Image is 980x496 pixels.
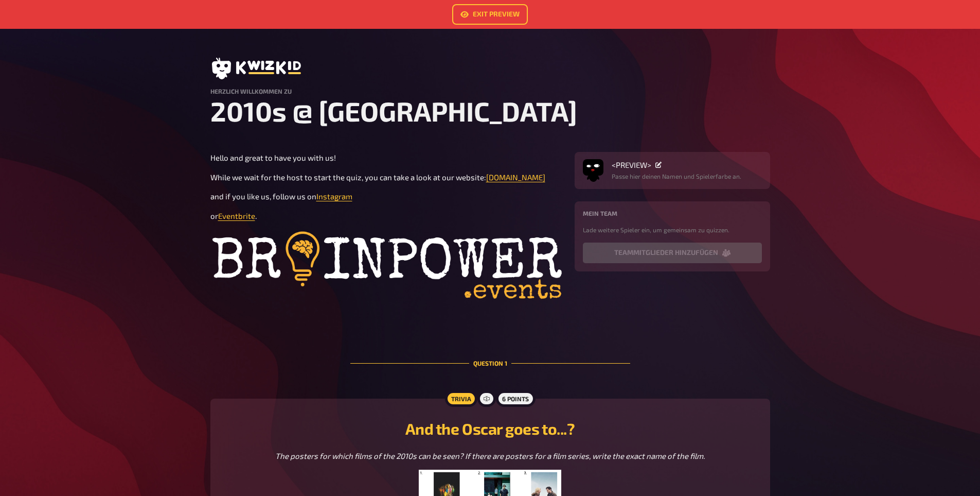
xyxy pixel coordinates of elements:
[275,451,705,460] span: The posters for which films of the 2010s can be seen? If there are posters for a film series, wri...
[316,192,352,201] a: Instagram
[210,88,770,95] h4: Herzlich Willkommen zu
[583,210,762,217] h4: Mein Team
[210,229,562,306] img: brainpower-events-logo-w
[210,95,770,127] h1: 2010s ​@ [GEOGRAPHIC_DATA]
[583,225,762,234] p: Lade weitere Spieler ein, um gemeinsam zu quizzen.
[612,172,741,181] p: Passe hier deinen Namen und Spielerfarbe an.
[210,192,316,201] span: and if you like us, follow us on
[210,173,486,182] span: While we wait for the host to start the quiz, you can take a look at our website:
[223,419,758,438] h2: And the Oscar goes to...?
[612,160,651,169] span: <PREVIEW>
[452,4,528,25] a: Exit Preview
[210,153,336,162] span: Hello and great to have you with us!
[583,243,762,263] button: Teammitglieder hinzufügen
[218,211,255,220] a: Eventbrite
[486,173,545,182] a: [DOMAIN_NAME]
[444,390,477,407] div: Trivia
[350,334,630,392] div: Question 1
[210,211,218,220] span: or
[583,160,603,181] button: Avatar
[583,157,603,178] img: Avatar
[255,211,257,220] span: .
[496,390,535,407] div: 6 points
